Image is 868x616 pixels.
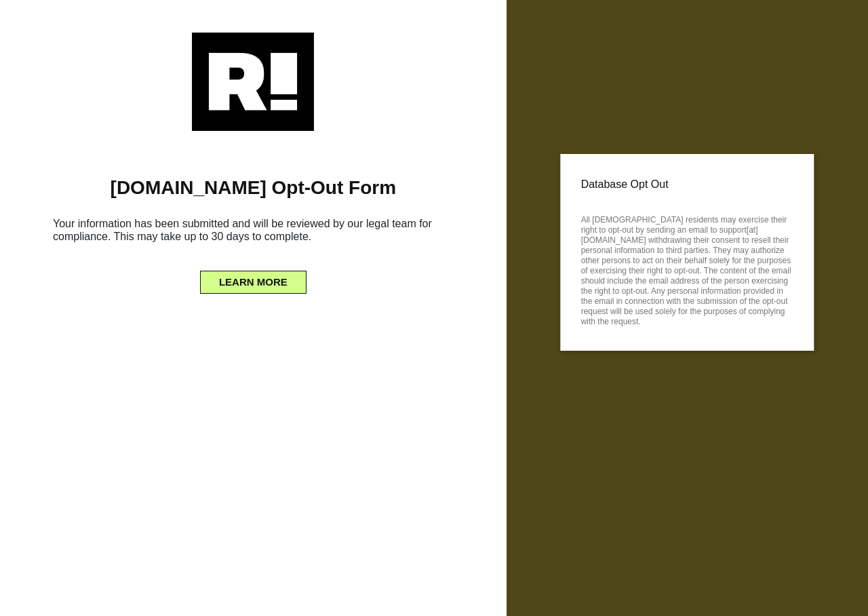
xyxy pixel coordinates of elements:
[200,273,307,284] a: LEARN MORE
[200,271,307,294] button: LEARN MORE
[581,211,793,327] p: All [DEMOGRAPHIC_DATA] residents may exercise their right to opt-out by sending an email to suppo...
[581,174,793,195] p: Database Opt Out
[20,212,486,254] h6: Your information has been submitted and will be reviewed by our legal team for compliance. This m...
[20,176,486,199] h1: [DOMAIN_NAME] Opt-Out Form
[192,33,314,131] img: Retention.com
